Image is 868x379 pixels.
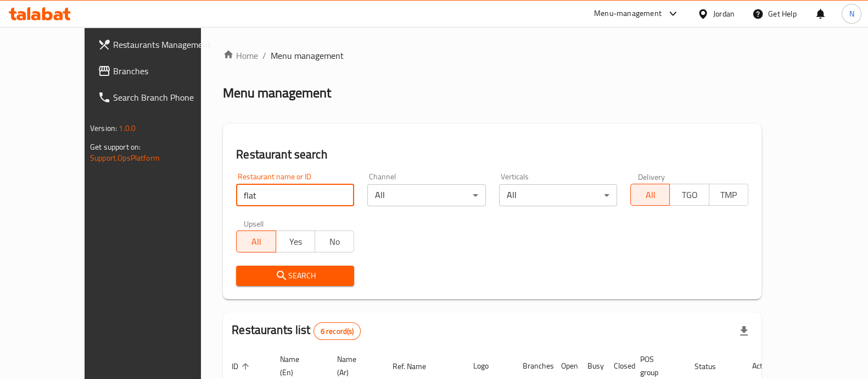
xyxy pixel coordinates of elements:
[236,146,748,163] h2: Restaurant search
[89,58,229,84] a: Branches
[89,31,229,58] a: Restaurants Management
[236,230,276,252] button: All
[236,184,354,206] input: Search for restaurant name or ID..
[313,322,361,340] div: Total records count
[241,234,271,250] span: All
[393,360,440,373] span: Ref. Name
[713,8,735,20] div: Jordan
[90,140,141,154] span: Get support on:
[236,266,354,286] button: Search
[223,49,258,62] a: Home
[276,230,315,252] button: Yes
[630,184,670,206] button: All
[674,187,704,203] span: TGO
[281,234,311,250] span: Yes
[849,8,854,20] span: N
[245,269,345,283] span: Search
[709,184,748,206] button: TMP
[669,184,709,206] button: TGO
[640,353,673,379] span: POS group
[314,326,361,337] span: 6 record(s)
[337,353,371,379] span: Name (Ar)
[367,184,485,206] div: All
[89,84,229,111] a: Search Branch Phone
[731,318,757,344] div: Export file
[232,322,361,340] h2: Restaurants list
[499,184,617,206] div: All
[315,230,354,252] button: No
[635,187,665,203] span: All
[90,121,117,135] span: Version:
[594,7,662,20] div: Menu-management
[119,121,136,135] span: 1.0.0
[223,84,331,102] h2: Menu management
[320,234,350,250] span: No
[223,49,761,62] nav: breadcrumb
[714,187,744,203] span: TMP
[244,219,264,227] label: Upsell
[113,64,221,78] span: Branches
[280,353,315,379] span: Name (En)
[638,173,665,180] label: Delivery
[232,360,253,373] span: ID
[90,151,160,165] a: Support.OpsPlatform
[262,49,266,62] li: /
[113,91,221,104] span: Search Branch Phone
[695,360,730,373] span: Status
[271,49,344,62] span: Menu management
[113,38,221,51] span: Restaurants Management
